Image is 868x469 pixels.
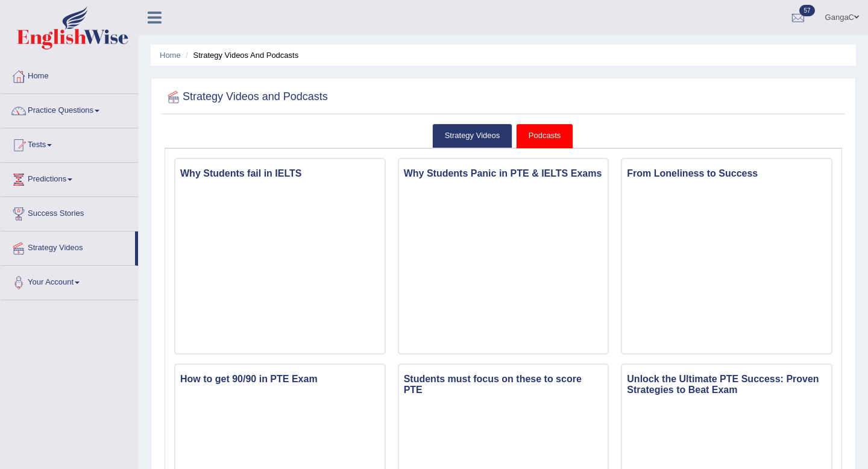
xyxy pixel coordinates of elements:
li: Strategy Videos and Podcasts [183,49,298,61]
a: Predictions [1,163,138,193]
a: Practice Questions [1,94,138,124]
h3: Why Students fail in IELTS [175,165,385,182]
a: Home [1,60,138,90]
a: Success Stories [1,197,138,227]
h3: Unlock the Ultimate PTE Success: Proven Strategies to Beat Exam [622,371,831,398]
h2: Strategy Videos and Podcasts [165,88,328,106]
h3: How to get 90/90 in PTE Exam [175,371,385,388]
a: Tests [1,128,138,159]
span: 57 [799,5,814,16]
a: Strategy Videos [432,124,513,148]
a: Home [160,51,181,60]
a: Strategy Videos [1,231,135,262]
h3: From Loneliness to Success [622,165,831,182]
a: Podcasts [516,124,573,148]
h3: Students must focus on these to score PTE [399,371,608,398]
a: Your Account [1,266,138,296]
h3: Why Students Panic in PTE & IELTS Exams [399,165,608,182]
